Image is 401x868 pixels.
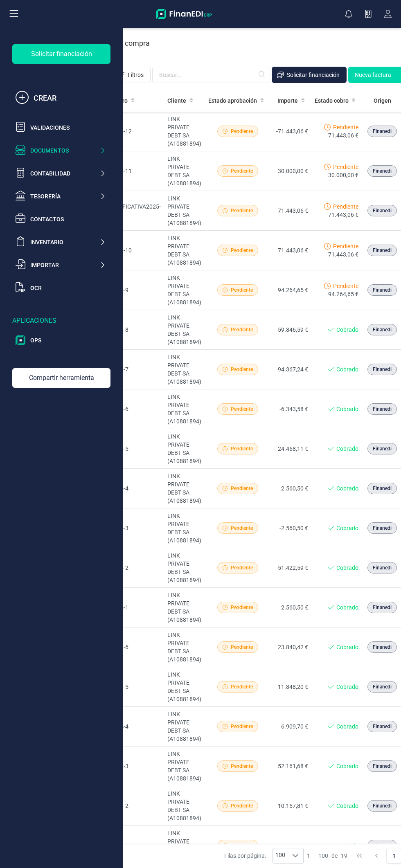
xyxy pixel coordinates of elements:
[104,627,164,667] td: A2024-6
[231,802,253,810] span: Pendiente
[270,350,311,389] td: 94.367,24 €
[164,707,205,747] td: LINK PRIVATE DEBT SA (A10881894)
[270,707,311,747] td: 6.909,70 €
[270,231,311,270] td: 71.443,06 €
[373,247,392,254] span: Finanedi
[164,112,205,151] td: LINK PRIVATE DEBT SA (A10881894)
[373,128,392,135] span: Finanedi
[12,44,110,64] div: Solicitar financiación
[336,802,358,810] span: Cobrado
[156,9,212,19] img: Logo Finanedi
[231,842,253,849] span: Pendiente
[104,469,164,508] td: A2025-4
[104,389,164,429] td: A2025-6
[315,97,349,105] span: Estado cobro
[369,848,384,864] button: Previous Page
[34,92,106,104] div: CREAR
[231,524,253,532] span: Pendiente
[277,97,298,105] span: Importe
[164,231,205,270] td: LINK PRIVATE DEBT SA (A10881894)
[164,310,205,350] td: LINK PRIVATE DEBT SA (A10881894)
[128,71,144,79] span: Filtros
[104,310,164,350] td: A2025-8
[164,627,205,667] td: LINK PRIVATE DEBT SA (A10881894)
[104,747,164,786] td: A2024-3
[270,191,311,231] td: 71.443,06 €
[287,71,340,79] span: Solicitar financiación
[336,484,358,492] span: Cobrado
[164,151,205,191] td: LINK PRIVATE DEBT SA (A10881894)
[336,405,358,413] span: Cobrado
[104,112,164,151] td: A2025-12
[328,211,358,219] span: 71.443,06 €
[30,336,106,344] div: OPS
[270,826,311,866] td: 42.003,87 €
[104,667,164,707] td: A2024-5
[336,603,358,612] span: Cobrado
[104,707,164,747] td: A2024-4
[270,112,311,151] td: -71.443,06 €
[164,270,205,310] td: LINK PRIVATE DEBT SA (A10881894)
[231,643,253,651] span: Pendiente
[336,722,358,731] span: Cobrado
[231,405,253,413] span: Pendiente
[30,261,99,269] div: Importar
[104,786,164,826] td: A2024-2
[336,365,358,373] span: Cobrado
[270,310,311,350] td: 59.846,59 €
[113,67,151,83] button: Filtros
[333,202,358,211] span: Pendiente
[341,852,347,860] span: 19
[373,723,392,730] span: Finanedi
[164,667,205,707] td: LINK PRIVATE DEBT SA (A10881894)
[272,67,347,83] button: Solicitar financiación
[164,389,205,429] td: LINK PRIVATE DEBT SA (A10881894)
[336,326,358,334] span: Cobrado
[152,67,270,83] input: Buscar...
[373,366,392,373] span: Finanedi
[231,167,253,175] span: Pendiente
[12,368,110,388] div: Compartir herramienta
[231,485,253,492] span: Pendiente
[30,284,106,292] div: OCR
[231,247,253,254] span: Pendiente
[164,548,205,588] td: LINK PRIVATE DEBT SA (A10881894)
[270,270,311,310] td: 94.264,65 €
[231,445,253,452] span: Pendiente
[270,786,311,826] td: 10.157,81 €
[231,128,253,135] span: Pendiente
[373,405,392,413] span: Finanedi
[336,445,358,453] span: Cobrado
[333,123,358,131] span: Pendiente
[273,848,288,863] span: 100
[231,366,253,373] span: Pendiente
[331,852,338,860] span: de
[270,747,311,786] td: 52.161,68 €
[270,588,311,627] td: 2.560,50 €
[373,564,392,571] span: Finanedi
[30,192,99,200] div: Tesorería
[373,762,392,770] span: Finanedi
[373,683,392,690] span: Finanedi
[104,231,164,270] td: A2025-10
[373,207,392,214] span: Finanedi
[307,852,310,860] span: 1
[164,786,205,826] td: LINK PRIVATE DEBT SA (A10881894)
[333,242,358,250] span: Pendiente
[164,747,205,786] td: LINK PRIVATE DEBT SA (A10881894)
[373,604,392,611] span: Finanedi
[373,842,392,849] span: Finanedi
[167,97,186,105] span: Cliente
[270,548,311,588] td: 51.422,59 €
[318,852,328,860] span: 100
[30,124,106,132] div: Validaciones
[231,286,253,294] span: Pendiente
[373,445,392,452] span: Finanedi
[270,667,311,707] td: 11.848,20 €
[348,67,398,83] button: Nueva factura
[231,207,253,214] span: Pendiente
[104,429,164,469] td: A2025-5
[164,588,205,627] td: LINK PRIVATE DEBT SA (A10881894)
[231,723,253,730] span: Pendiente
[104,508,164,548] td: A2025-3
